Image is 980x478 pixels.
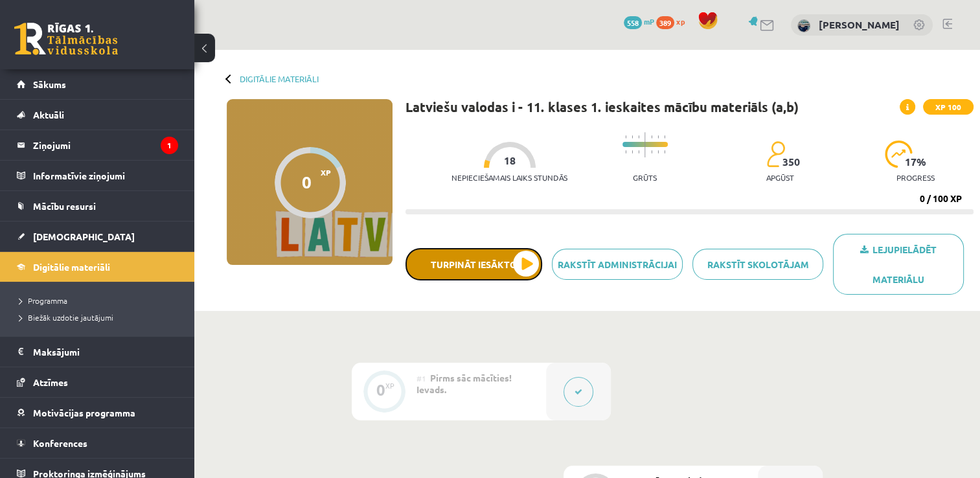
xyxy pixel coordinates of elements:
[33,161,178,190] legend: Informatīvie ziņojumi
[552,249,683,280] a: Rakstīt administrācijai
[657,135,659,139] img: icon-short-line-57e1e144782c952c97e751825c79c345078a6d821885a25fce030b3d8c18986b.svg
[405,248,542,280] button: Turpināt iesākto
[885,141,913,168] img: icon-progress-161ccf0a02000e728c5f80fcf4c31c7af3da0e1684b2b1d7c360e028c24a22f1.svg
[923,99,974,115] span: XP 100
[692,249,823,280] a: Rakstīt skolotājam
[416,372,512,395] span: Pirms sāc mācīties! Ievads.
[33,109,64,120] span: Aktuāli
[632,135,633,139] img: icon-short-line-57e1e144782c952c97e751825c79c345078a6d821885a25fce030b3d8c18986b.svg
[321,168,331,177] span: XP
[625,150,626,154] img: icon-short-line-57e1e144782c952c97e751825c79c345078a6d821885a25fce030b3d8c18986b.svg
[17,191,178,221] a: Mācību resursi
[33,437,87,449] span: Konferences
[19,312,113,323] span: Biežāk uzdotie jautājumi
[632,150,633,154] img: icon-short-line-57e1e144782c952c97e751825c79c345078a6d821885a25fce030b3d8c18986b.svg
[624,16,654,27] a: 558 mP
[833,234,964,295] a: Lejupielādēt materiālu
[14,23,118,55] a: Rīgas 1. Tālmācības vidusskola
[657,150,659,154] img: icon-short-line-57e1e144782c952c97e751825c79c345078a6d821885a25fce030b3d8c18986b.svg
[451,173,567,182] p: Nepieciešamais laiks stundās
[405,99,799,115] h1: Latviešu valodas i - 11. klases 1. ieskaites mācību materiāls (a,b)
[766,141,785,168] img: students-c634bb4e5e11cddfef0936a35e636f08e4e9abd3cc4e673bd6f9a4125e45ecb1.svg
[33,130,178,160] legend: Ziņojumi
[676,16,685,27] span: xp
[33,261,110,273] span: Digitālie materiāli
[819,18,900,31] a: [PERSON_NAME]
[664,135,665,139] img: icon-short-line-57e1e144782c952c97e751825c79c345078a6d821885a25fce030b3d8c18986b.svg
[625,135,626,139] img: icon-short-line-57e1e144782c952c97e751825c79c345078a6d821885a25fce030b3d8c18986b.svg
[17,367,178,397] a: Atzīmes
[638,135,639,139] img: icon-short-line-57e1e144782c952c97e751825c79c345078a6d821885a25fce030b3d8c18986b.svg
[33,337,178,367] legend: Maksājumi
[905,156,927,168] span: 17 %
[33,200,96,212] span: Mācību resursi
[17,161,178,190] a: Informatīvie ziņojumi
[17,69,178,99] a: Sākums
[17,337,178,367] a: Maksājumi
[240,74,319,84] a: Digitālie materiāli
[624,16,642,29] span: 558
[638,150,639,154] img: icon-short-line-57e1e144782c952c97e751825c79c345078a6d821885a25fce030b3d8c18986b.svg
[664,150,665,154] img: icon-short-line-57e1e144782c952c97e751825c79c345078a6d821885a25fce030b3d8c18986b.svg
[17,222,178,251] a: [DEMOGRAPHIC_DATA]
[17,252,178,282] a: Digitālie materiāli
[17,398,178,427] a: Motivācijas programma
[376,384,385,396] div: 0
[33,407,135,418] span: Motivācijas programma
[782,156,800,168] span: 350
[33,78,66,90] span: Sākums
[766,173,794,182] p: apgūst
[385,382,394,389] div: XP
[33,376,68,388] span: Atzīmes
[644,132,646,157] img: icon-long-line-d9ea69661e0d244f92f715978eff75569469978d946b2353a9bb055b3ed8787d.svg
[161,137,178,154] i: 1
[504,155,516,166] span: 18
[17,130,178,160] a: Ziņojumi1
[633,173,657,182] p: Grūts
[17,100,178,130] a: Aktuāli
[19,295,181,306] a: Programma
[19,312,181,323] a: Biežāk uzdotie jautājumi
[656,16,691,27] a: 389 xp
[651,135,652,139] img: icon-short-line-57e1e144782c952c97e751825c79c345078a6d821885a25fce030b3d8c18986b.svg
[656,16,674,29] span: 389
[416,373,426,383] span: #1
[896,173,935,182] p: progress
[644,16,654,27] span: mP
[19,295,67,306] span: Programma
[797,19,810,32] img: Gustavs Siliņš
[651,150,652,154] img: icon-short-line-57e1e144782c952c97e751825c79c345078a6d821885a25fce030b3d8c18986b.svg
[33,231,135,242] span: [DEMOGRAPHIC_DATA]
[17,428,178,458] a: Konferences
[302,172,312,192] div: 0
